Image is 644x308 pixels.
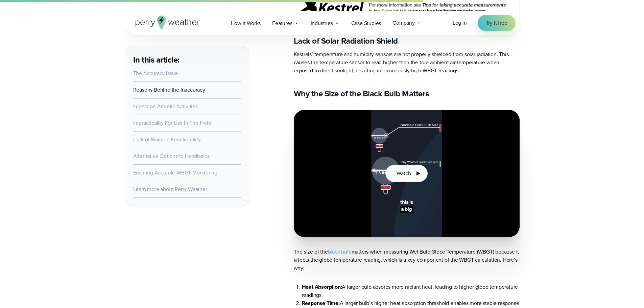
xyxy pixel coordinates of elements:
[294,35,520,46] h3: Lack of Solar Radiation Shield
[392,19,415,27] span: Company
[133,102,198,110] a: Impact on Athletic Activities
[294,50,520,75] p: Kestrels’ temperature and humidity sensors are not properly shielded from solar radiation. This c...
[302,299,340,307] strong: Response Time:
[311,19,333,27] span: Industries
[345,16,387,30] a: Case Studies
[328,248,352,256] a: black bulb
[453,19,467,27] a: Log in
[294,248,520,272] p: The size of the matters when measuring Wet Bulb Globe Temperature (WBGT) because it affects the g...
[272,19,292,27] span: Features
[302,283,342,291] strong: Heat Absorption:
[302,283,520,299] li: A larger bulb absorbs more radiant heat, leading to higher globe temperature readings.
[133,69,178,77] a: The Accuracy Issue
[351,19,381,27] span: Case Studies
[225,16,267,30] a: How it Works
[133,136,201,143] a: Lack of Warning Functionality
[486,19,507,27] span: Try it free
[385,165,427,182] button: Watch
[397,169,411,177] span: Watch
[133,119,211,127] a: Impracticality For Use in The Field
[231,19,261,27] span: How it Works
[133,169,217,176] a: Ensuring Accurate WBGT Monitoring
[478,15,516,31] a: Try it free
[133,54,241,65] h3: In this article:
[133,152,210,160] a: Alternative Options to Handhelds
[133,185,207,193] a: Learn more about Perry Weather
[294,88,520,99] h3: Why the Size of the Black Bulb Matters
[133,86,205,94] a: Reasons Behind the Inaccuracy
[453,19,467,27] span: Log in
